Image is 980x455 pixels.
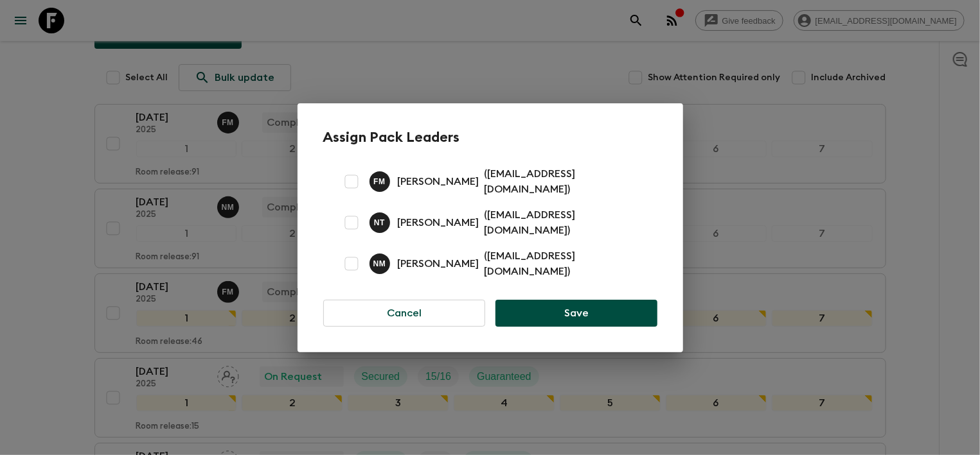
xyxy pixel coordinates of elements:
[323,300,486,327] button: Cancel
[485,166,642,197] p: ( [EMAIL_ADDRESS][DOMAIN_NAME] )
[373,259,386,269] p: N M
[398,256,479,271] p: [PERSON_NAME]
[373,176,386,187] p: F M
[485,207,642,238] p: ( [EMAIL_ADDRESS][DOMAIN_NAME] )
[398,215,479,230] p: [PERSON_NAME]
[374,218,385,228] p: N T
[485,248,642,279] p: ( [EMAIL_ADDRESS][DOMAIN_NAME] )
[323,129,657,146] h2: Assign Pack Leaders
[495,300,657,327] button: Save
[398,174,479,189] p: [PERSON_NAME]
